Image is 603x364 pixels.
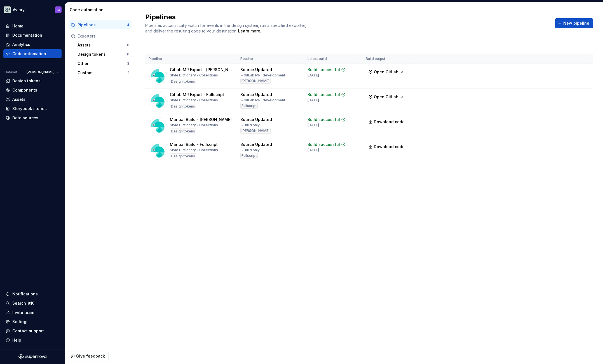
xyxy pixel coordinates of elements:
button: AviaryIC [1,4,64,16]
div: Code automation [12,51,46,57]
button: Custom1 [75,68,132,77]
div: Other [78,61,127,66]
button: Pipelines4 [69,20,132,29]
div: Data sources [12,115,38,121]
button: Other3 [75,59,132,68]
img: 256e2c79-9abd-4d59-8978-03feab5a3943.png [4,6,11,13]
button: [PERSON_NAME] [24,68,62,76]
button: Notifications [3,290,62,298]
div: Invite team [12,310,34,315]
div: → GitLab MR development [240,98,285,102]
div: → Build only [240,123,260,127]
div: 1 [128,71,129,75]
div: Design tokens [170,79,196,84]
div: Settings [12,319,29,325]
div: → Build only [240,148,260,152]
button: Contact support [3,326,62,335]
div: Source Updated [240,67,272,73]
th: Build output [362,54,412,64]
div: Style Dictionary - Collections [170,73,218,78]
a: Open GitLab [366,95,407,100]
button: Open GitLab [366,67,407,77]
button: Give feedback [68,351,109,361]
div: Notifications [12,291,38,297]
span: Give feedback [76,353,105,359]
div: Dataset [4,70,17,74]
a: Analytics [3,40,62,49]
div: [PERSON_NAME] [240,78,271,84]
span: Open GitLab [374,69,398,75]
div: Contact support [12,328,44,334]
div: Design tokens [170,153,196,159]
div: Pipelines [78,22,127,28]
div: [PERSON_NAME] [240,128,271,134]
div: Gitlab MR Export - [PERSON_NAME] [170,67,234,73]
div: Manual Build - Fullscript [170,142,218,147]
div: Exporters [78,33,129,39]
svg: Supernova Logo [18,354,46,360]
a: Download code [366,117,408,127]
a: Open GitLab [366,70,407,75]
a: Settings [3,317,62,326]
button: Search ⌘K [3,299,62,308]
div: Home [12,23,24,29]
div: 8 [127,43,129,47]
span: . [237,29,261,33]
button: Assets8 [75,41,132,50]
th: Routine [237,54,304,64]
span: | [261,98,262,102]
div: Aviary [13,7,25,13]
span: Pipelines automatically watch for events in the design system, run a specified exporter, and deli... [145,23,307,33]
button: Help [3,336,62,345]
div: Design tokens [170,129,196,134]
a: Learn more [238,28,260,34]
div: Code automation [70,7,133,13]
a: Documentation [3,31,62,40]
div: Source Updated [240,117,272,122]
th: Pipeline [145,54,237,64]
div: Source Updated [240,92,272,97]
div: [DATE] [308,73,319,78]
span: Open GitLab [374,94,398,100]
a: Assets [3,95,62,104]
button: Design tokens11 [75,50,132,59]
div: Build successful [308,92,340,97]
div: IC [57,8,60,12]
div: Build successful [308,117,340,122]
div: [DATE] [308,123,319,127]
div: Assets [78,42,127,48]
a: Invite team [3,308,62,317]
div: Build successful [308,67,340,73]
a: Code automation [3,49,62,58]
span: New pipeline [563,20,589,26]
a: Data sources [3,113,62,122]
div: Help [12,337,21,343]
div: Gitlab MR Export - Fullscript [170,92,224,97]
th: Latest build [304,54,362,64]
div: Components [12,87,37,93]
div: → GitLab MR development [240,73,285,78]
a: Download code [366,142,408,152]
span: | [261,73,262,77]
div: Analytics [12,42,30,47]
a: Components [3,86,62,95]
div: Source Updated [240,142,272,147]
div: [DATE] [308,148,319,152]
div: Documentation [12,32,42,38]
div: Search ⌘K [12,300,34,306]
div: 11 [126,52,129,57]
div: Style Dictionary - Collections [170,148,218,152]
div: Fullscript [240,153,258,158]
div: 4 [127,23,129,27]
span: Download code [374,119,405,125]
div: Fullscript [240,103,258,109]
div: Design tokens [12,78,41,84]
div: Manual Build - [PERSON_NAME] [170,117,232,122]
